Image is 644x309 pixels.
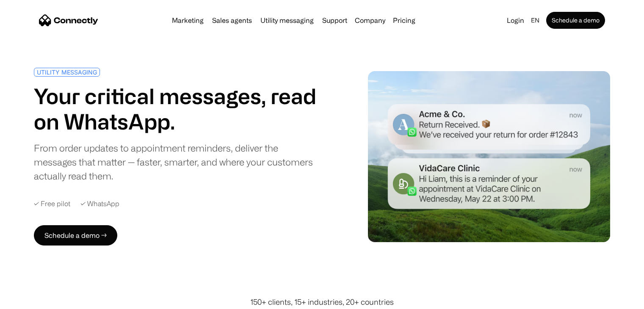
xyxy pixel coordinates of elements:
[257,17,317,24] a: Utility messaging
[355,14,385,26] div: Company
[319,17,351,24] a: Support
[34,200,70,208] div: ✓ Free pilot
[34,83,318,134] h1: Your critical messages, read on WhatsApp.
[37,69,97,75] div: UTILITY MESSAGING
[531,14,539,26] div: en
[80,200,119,208] div: ✓ WhatsApp
[209,17,255,24] a: Sales agents
[390,17,419,24] a: Pricing
[34,225,117,246] a: Schedule a demo →
[250,296,394,308] div: 150+ clients, 15+ industries, 20+ countries
[34,141,318,183] div: From order updates to appointment reminders, deliver the messages that matter — faster, smarter, ...
[169,17,207,24] a: Marketing
[503,14,528,26] a: Login
[546,12,605,29] a: Schedule a demo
